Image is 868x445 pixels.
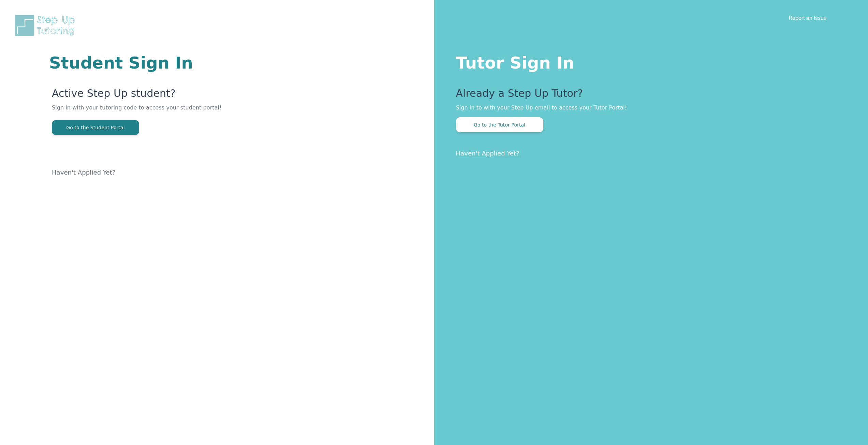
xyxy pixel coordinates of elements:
p: Active Step Up student? [52,87,352,104]
button: Go to the Student Portal [52,120,139,135]
button: Go to the Tutor Portal [456,117,543,132]
p: Sign in to with your Step Up email to access your Tutor Portal! [456,104,841,112]
img: Step Up Tutoring horizontal logo [14,14,79,37]
p: Already a Step Up Tutor? [456,87,841,104]
a: Report an Issue [789,14,827,21]
a: Go to the Student Portal [52,124,139,131]
h1: Tutor Sign In [456,52,841,71]
p: Sign in with your tutoring code to access your student portal! [52,104,352,120]
a: Haven't Applied Yet? [52,169,116,176]
a: Go to the Tutor Portal [456,121,543,128]
h1: Student Sign In [49,55,352,71]
a: Haven't Applied Yet? [456,150,520,157]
